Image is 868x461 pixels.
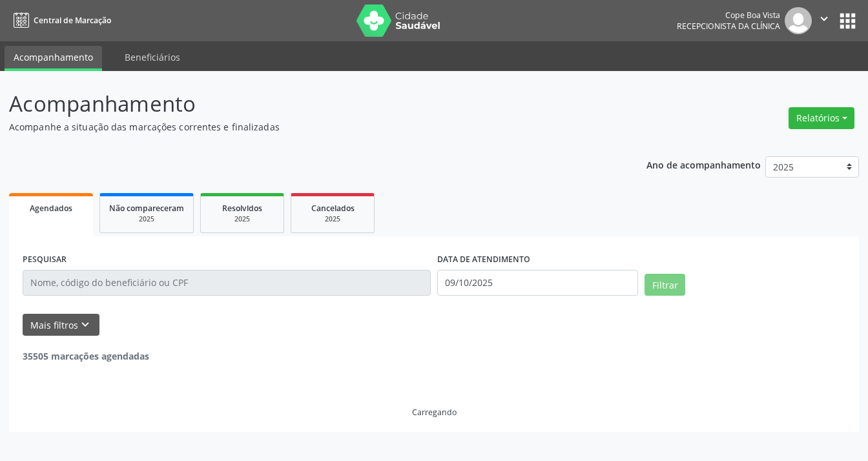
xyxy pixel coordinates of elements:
[109,214,184,224] div: 2025
[9,10,111,31] a: Central de Marcação
[677,21,780,32] span: Recepcionista da clínica
[785,7,812,34] img: img
[23,250,67,270] label: PESQUISAR
[9,120,604,134] p: Acompanhe a situação das marcações correntes e finalizadas
[812,7,836,34] button: 
[210,214,274,224] div: 2025
[222,203,262,214] span: Resolvidos
[34,15,111,26] span: Central de Marcação
[9,88,604,120] p: Acompanhamento
[437,270,638,296] input: Selecione um intervalo
[311,203,355,214] span: Cancelados
[412,407,457,418] div: Carregando
[437,250,530,270] label: DATA DE ATENDIMENTO
[817,12,831,26] i: 
[23,314,99,336] button: Mais filtroskeyboard_arrow_down
[116,46,189,68] a: Beneficiários
[789,107,854,129] button: Relatórios
[646,156,761,172] p: Ano de acompanhamento
[836,10,859,32] button: apps
[78,318,92,332] i: keyboard_arrow_down
[300,214,365,224] div: 2025
[30,203,72,214] span: Agendados
[23,270,431,296] input: Nome, código do beneficiário ou CPF
[109,203,184,214] span: Não compareceram
[677,10,780,21] div: Cope Boa Vista
[5,46,102,71] a: Acompanhamento
[645,274,685,296] button: Filtrar
[23,350,149,362] strong: 35505 marcações agendadas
